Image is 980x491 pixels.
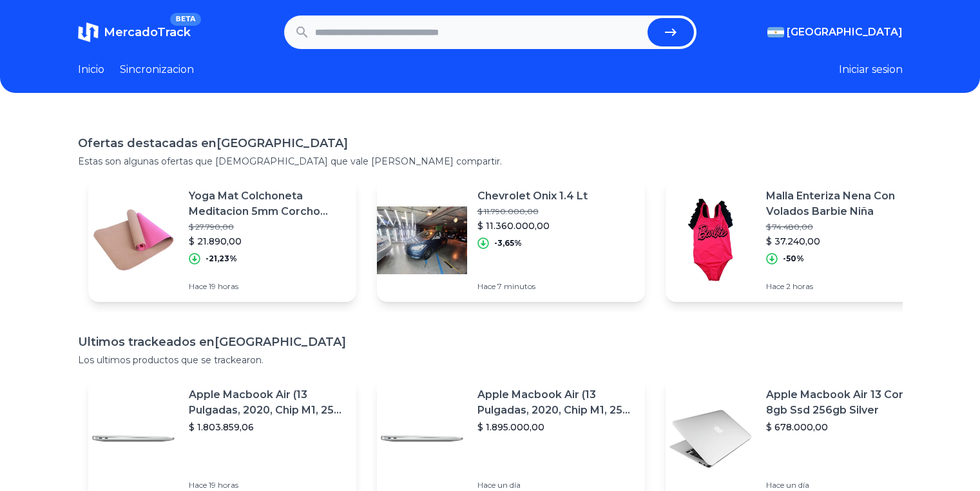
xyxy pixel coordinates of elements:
[78,22,99,43] img: MercadoTrack
[477,188,588,204] p: Chevrolet Onix 1.4 Lt
[766,281,923,292] p: Hace 2 horas
[666,394,756,484] img: Featured image
[88,394,178,484] img: Featured image
[787,25,903,40] span: [GEOGRAPHIC_DATA]
[88,195,178,285] img: Featured image
[78,333,903,351] h1: Ultimos trackeados en [GEOGRAPHIC_DATA]
[766,387,923,418] p: Apple Macbook Air 13 Core I5 8gb Ssd 256gb Silver
[78,155,903,168] p: Estas son algunas ofertas que [DEMOGRAPHIC_DATA] que vale [PERSON_NAME] compartir.
[477,421,635,434] p: $ 1.895.000,00
[377,195,467,285] img: Featured image
[78,22,191,43] a: MercadoTrackBETA
[189,222,346,232] p: $ 27.790,00
[78,354,903,366] p: Los ultimos productos que se trackearon.
[494,238,522,248] p: -3,65%
[767,27,784,37] img: Argentina
[189,421,346,434] p: $ 1.803.859,06
[477,219,588,232] p: $ 11.360.000,00
[189,235,346,248] p: $ 21.890,00
[189,480,346,490] p: Hace 19 horas
[189,188,346,219] p: Yoga Mat Colchoneta Meditacion 5mm Corcho Ecologico + Tpe
[666,178,934,302] a: Featured imageMalla Enteriza Nena Con Volados Barbie Niña$ 74.480,00$ 37.240,00-50%Hace 2 horas
[377,394,467,484] img: Featured image
[88,178,356,302] a: Featured imageYoga Mat Colchoneta Meditacion 5mm Corcho Ecologico + Tpe$ 27.790,00$ 21.890,00-21,...
[78,62,104,77] a: Inicio
[477,281,588,292] p: Hace 7 minutos
[666,195,756,285] img: Featured image
[206,254,237,264] p: -21,23%
[766,222,923,232] p: $ 74.480,00
[189,387,346,418] p: Apple Macbook Air (13 Pulgadas, 2020, Chip M1, 256 Gb De Ssd, 8 Gb De Ram) - Plata
[477,387,635,418] p: Apple Macbook Air (13 Pulgadas, 2020, Chip M1, 256 Gb De Ssd, 8 Gb De Ram) - Plata
[766,235,923,248] p: $ 37.240,00
[766,421,923,434] p: $ 678.000,00
[766,480,923,490] p: Hace un día
[170,13,200,26] span: BETA
[767,25,903,40] button: [GEOGRAPHIC_DATA]
[477,480,635,490] p: Hace un día
[377,178,645,302] a: Featured imageChevrolet Onix 1.4 Lt$ 11.790.000,00$ 11.360.000,00-3,65%Hace 7 minutos
[189,281,346,292] p: Hace 19 horas
[839,62,903,77] button: Iniciar sesion
[766,188,923,219] p: Malla Enteriza Nena Con Volados Barbie Niña
[104,25,191,39] span: MercadoTrack
[783,254,804,264] p: -50%
[477,206,588,217] p: $ 11.790.000,00
[78,134,903,152] h1: Ofertas destacadas en [GEOGRAPHIC_DATA]
[120,62,194,77] a: Sincronizacion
